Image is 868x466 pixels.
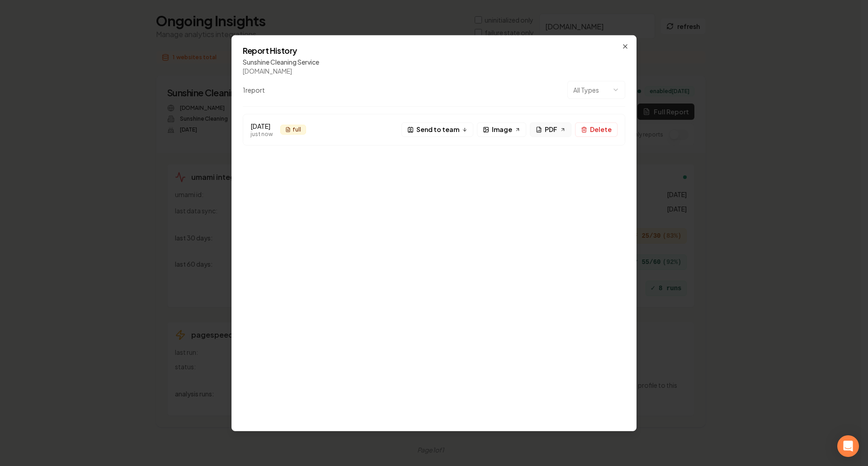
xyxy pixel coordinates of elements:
h2: Report History [243,46,625,54]
div: Sunshine Cleaning Service [243,57,625,66]
button: Delete [575,122,618,137]
span: Delete [590,125,612,134]
span: PDF [545,125,557,134]
div: [DOMAIN_NAME] [243,66,625,75]
div: 1 report [243,85,265,94]
span: Image [492,125,512,134]
div: [DATE] [250,121,273,130]
span: Send to team [416,125,459,134]
span: full [292,126,301,133]
a: PDF [530,122,571,137]
button: Send to team [401,122,473,137]
div: just now [250,130,273,137]
a: Image [477,122,526,137]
